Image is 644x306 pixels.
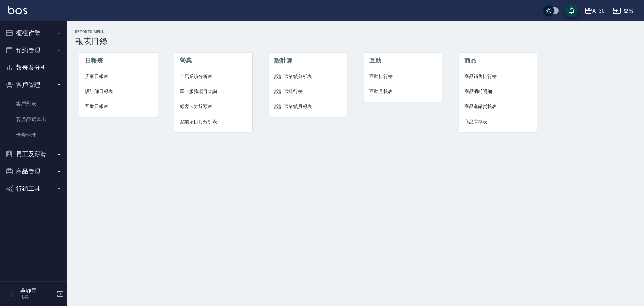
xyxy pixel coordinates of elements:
[75,30,636,34] h2: Reports Menu
[8,6,27,14] img: Logo
[592,7,605,15] div: AT30
[3,96,64,112] a: 客戶列表
[85,73,152,80] span: 店家日報表
[180,118,247,125] span: 營業項目月分析表
[274,88,342,95] span: 設計師排行榜
[180,73,247,80] span: 全店業績分析表
[274,103,342,110] span: 設計師業績月報表
[3,145,64,163] button: 員工及薪資
[269,99,347,114] a: 設計師業績月報表
[269,53,347,69] li: 設計師
[3,42,64,59] button: 預約管理
[459,53,537,69] li: 商品
[582,4,607,18] button: AT30
[269,84,347,99] a: 設計師排行榜
[79,53,158,69] li: 日報表
[79,99,158,114] a: 互助日報表
[3,127,64,143] a: 卡券管理
[174,69,253,84] a: 全店業績分析表
[464,88,532,95] span: 商品消耗明細
[464,73,532,80] span: 商品銷售排行榜
[274,73,342,80] span: 設計師業績分析表
[364,84,442,99] a: 互助月報表
[3,112,64,127] a: 客資篩選匯出
[5,287,19,301] img: Person
[20,288,55,294] h5: 吳靜霖
[85,88,152,95] span: 設計師日報表
[565,4,578,17] button: save
[459,69,537,84] a: 商品銷售排行榜
[3,76,64,94] button: 客戶管理
[79,69,158,84] a: 店家日報表
[174,84,253,99] a: 單一服務項目查詢
[610,5,636,17] button: 登出
[85,103,152,110] span: 互助日報表
[180,103,247,110] span: 顧客卡券餘額表
[174,99,253,114] a: 顧客卡券餘額表
[464,118,532,125] span: 商品庫存表
[174,114,253,129] a: 營業項目月分析表
[364,69,442,84] a: 互助排行榜
[369,73,437,80] span: 互助排行榜
[3,180,64,198] button: 行銷工具
[369,88,437,95] span: 互助月報表
[20,294,55,300] p: 店長
[3,163,64,180] button: 商品管理
[3,24,64,42] button: 櫃檯作業
[364,53,442,69] li: 互助
[269,69,347,84] a: 設計師業績分析表
[180,88,247,95] span: 單一服務項目查詢
[79,84,158,99] a: 設計師日報表
[75,37,636,46] h3: 報表目錄
[459,84,537,99] a: 商品消耗明細
[174,53,253,69] li: 營業
[464,103,532,110] span: 商品進銷貨報表
[459,99,537,114] a: 商品進銷貨報表
[459,114,537,129] a: 商品庫存表
[3,59,64,76] button: 報表及分析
